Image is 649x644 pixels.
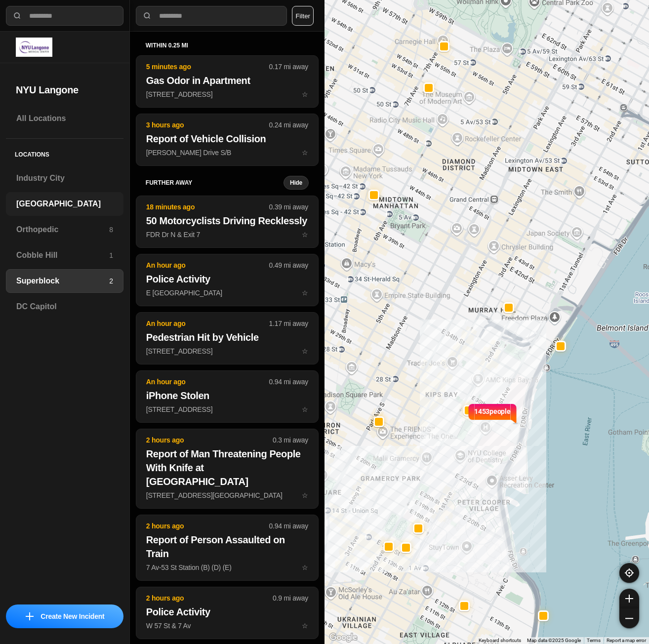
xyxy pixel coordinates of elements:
[302,231,308,239] span: star
[269,260,308,270] p: 0.49 mi away
[6,604,123,628] button: iconCreate New Incident
[146,41,309,49] h5: within 0.25 mi
[302,563,308,571] span: star
[625,595,633,603] img: zoom-in
[26,612,34,620] img: icon
[136,491,319,499] a: 2 hours ago0.3 mi awayReport of Man Threatening People With Knife at [GEOGRAPHIC_DATA][STREET_ADD...
[146,288,308,298] p: E [GEOGRAPHIC_DATA]
[16,301,113,313] h3: DC Capitol
[269,120,308,130] p: 0.24 mi away
[273,593,308,603] p: 0.9 mi away
[16,172,113,184] h3: Industry City
[269,202,308,212] p: 0.39 mi away
[6,139,123,166] h5: Locations
[136,405,319,413] a: An hour ago0.94 mi awayiPhone Stolen[STREET_ADDRESS]star
[41,611,104,621] p: Create New Incident
[269,377,308,387] p: 0.94 mi away
[146,404,308,414] p: [STREET_ADDRESS]
[6,295,123,319] a: DC Capitol
[6,166,123,190] a: Industry City
[6,107,123,130] a: All Locations
[474,406,511,428] p: 1453 people
[142,11,152,21] img: search
[6,218,123,241] a: Orthopedic8
[587,638,601,643] a: Terms (opens in new tab)
[619,589,639,608] button: zoom-in
[12,11,22,21] img: search
[136,288,319,297] a: An hour ago0.49 mi awayPolice ActivityE [GEOGRAPHIC_DATA]star
[269,319,308,328] p: 1.17 mi away
[146,120,269,130] p: 3 hours ago
[302,491,308,499] span: star
[146,202,269,212] p: 18 minutes ago
[510,402,518,424] img: notch
[136,230,319,239] a: 18 minutes ago0.39 mi away50 Motorcyclists Driving RecklesslyFDR Dr N & Exit 7star
[146,132,308,146] h2: Report of Vehicle Collision
[146,74,308,87] h2: Gas Odor in Apartment
[136,587,319,639] button: 2 hours ago0.9 mi awayPolice ActivityW 57 St & 7 Avstar
[290,179,302,187] small: Hide
[619,563,639,583] button: recenter
[136,114,319,166] button: 3 hours ago0.24 mi awayReport of Vehicle Collision[PERSON_NAME] Drive S/Bstar
[136,370,319,423] button: An hour ago0.94 mi awayiPhone Stolen[STREET_ADDRESS]star
[479,637,521,644] button: Keyboard shortcuts
[269,521,308,531] p: 0.94 mi away
[146,389,308,402] h2: iPhone Stolen
[146,272,308,286] h2: Police Activity
[146,319,269,328] p: An hour ago
[527,638,581,643] span: Map data ©2025 Google
[146,260,269,270] p: An hour ago
[146,435,273,445] p: 2 hours ago
[6,192,123,216] a: [GEOGRAPHIC_DATA]
[136,55,319,108] button: 5 minutes ago0.17 mi awayGas Odor in Apartment[STREET_ADDRESS]star
[136,347,319,355] a: An hour ago1.17 mi awayPedestrian Hit by Vehicle[STREET_ADDRESS]star
[136,563,319,571] a: 2 hours ago0.94 mi awayReport of Person Assaulted on Train7 Av-53 St Station (B) (D) (E)star
[146,179,284,187] h5: further away
[146,447,308,488] h2: Report of Man Threatening People With Knife at [GEOGRAPHIC_DATA]
[109,276,113,286] p: 2
[136,515,319,581] button: 2 hours ago0.94 mi awayReport of Person Assaulted on Train7 Av-53 St Station (B) (D) (E)star
[146,605,308,619] h2: Police Activity
[136,429,319,509] button: 2 hours ago0.3 mi awayReport of Man Threatening People With Knife at [GEOGRAPHIC_DATA][STREET_ADD...
[146,533,308,561] h2: Report of Person Assaulted on Train
[625,568,634,577] img: recenter
[302,622,308,630] span: star
[146,490,308,500] p: [STREET_ADDRESS][GEOGRAPHIC_DATA]
[146,330,308,344] h2: Pedestrian Hit by Vehicle
[16,113,113,124] h3: All Locations
[327,631,360,644] a: Open this area in Google Maps (opens a new window)
[146,214,308,228] h2: 50 Motorcyclists Driving Recklessly
[146,563,308,572] p: 7 Av-53 St Station (B) (D) (E)
[273,435,308,445] p: 0.3 mi away
[16,83,114,97] h2: NYU Langone
[6,243,123,267] a: Cobble Hill1
[146,148,308,158] p: [PERSON_NAME] Drive S/B
[16,224,109,236] h3: Orthopedic
[284,176,309,190] button: Hide
[136,621,319,630] a: 2 hours ago0.9 mi awayPolice ActivityW 57 St & 7 Avstar
[327,631,360,644] img: Google
[302,289,308,297] span: star
[16,38,52,57] img: logo
[146,62,269,72] p: 5 minutes ago
[302,90,308,98] span: star
[619,608,639,628] button: zoom-out
[607,638,646,643] a: Report a map error
[136,90,319,98] a: 5 minutes ago0.17 mi awayGas Odor in Apartment[STREET_ADDRESS]star
[16,198,113,210] h3: [GEOGRAPHIC_DATA]
[109,250,113,260] p: 1
[625,614,633,622] img: zoom-out
[136,312,319,364] button: An hour ago1.17 mi awayPedestrian Hit by Vehicle[STREET_ADDRESS]star
[146,593,273,603] p: 2 hours ago
[146,621,308,631] p: W 57 St & 7 Av
[136,148,319,157] a: 3 hours ago0.24 mi awayReport of Vehicle Collision[PERSON_NAME] Drive S/Bstar
[146,230,308,240] p: FDR Dr N & Exit 7
[146,89,308,99] p: [STREET_ADDRESS]
[467,402,474,424] img: notch
[302,405,308,413] span: star
[16,275,109,287] h3: Superblock
[269,62,308,72] p: 0.17 mi away
[136,196,319,248] button: 18 minutes ago0.39 mi away50 Motorcyclists Driving RecklesslyFDR Dr N & Exit 7star
[146,521,269,531] p: 2 hours ago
